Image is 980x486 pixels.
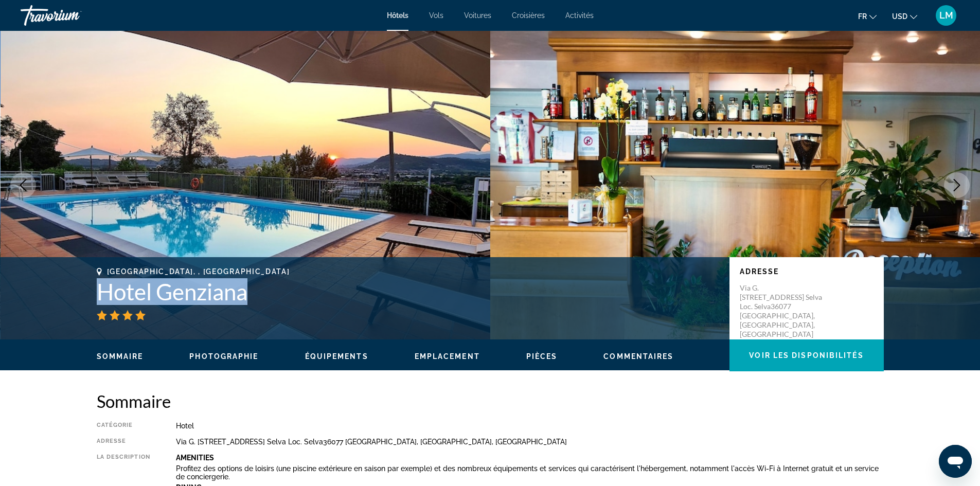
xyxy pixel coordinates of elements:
[176,422,884,430] div: Hotel
[939,445,972,478] iframe: Bouton de lancement de la fenêtre de messagerie
[189,352,258,361] button: Photographie
[858,9,877,24] button: Change language
[176,438,884,446] div: Via G. [STREET_ADDRESS] Selva Loc. Selva36077 [GEOGRAPHIC_DATA], [GEOGRAPHIC_DATA], [GEOGRAPHIC_D...
[429,11,443,20] a: Vols
[944,172,970,198] button: Next image
[858,12,867,21] span: fr
[749,351,863,359] span: Voir les disponibilités
[176,454,214,462] b: Amenities
[740,283,822,339] p: Via G. [STREET_ADDRESS] Selva Loc. Selva36077 [GEOGRAPHIC_DATA], [GEOGRAPHIC_DATA], [GEOGRAPHIC_D...
[464,11,491,20] a: Voitures
[97,438,150,446] div: Adresse
[97,422,150,430] div: Catégorie
[176,464,884,481] p: Profitez des options de loisirs (une piscine extérieure en saison par exemple) et des nombreux éq...
[97,391,884,411] h2: Sommaire
[729,339,884,371] button: Voir les disponibilités
[892,12,907,21] span: USD
[107,267,290,276] span: [GEOGRAPHIC_DATA], , [GEOGRAPHIC_DATA]
[21,2,123,29] a: Travorium
[740,267,874,276] p: Adresse
[97,352,144,361] button: Sommaire
[603,352,673,361] button: Commentaires
[565,11,594,20] a: Activités
[305,352,368,361] button: Équipements
[939,10,953,21] span: LM
[10,172,36,198] button: Previous image
[933,5,959,26] button: User Menu
[415,352,480,361] button: Emplacement
[512,11,545,20] a: Croisières
[526,352,558,361] button: Pièces
[97,278,719,305] h1: Hotel Genziana
[892,9,917,24] button: Change currency
[387,11,408,20] a: Hôtels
